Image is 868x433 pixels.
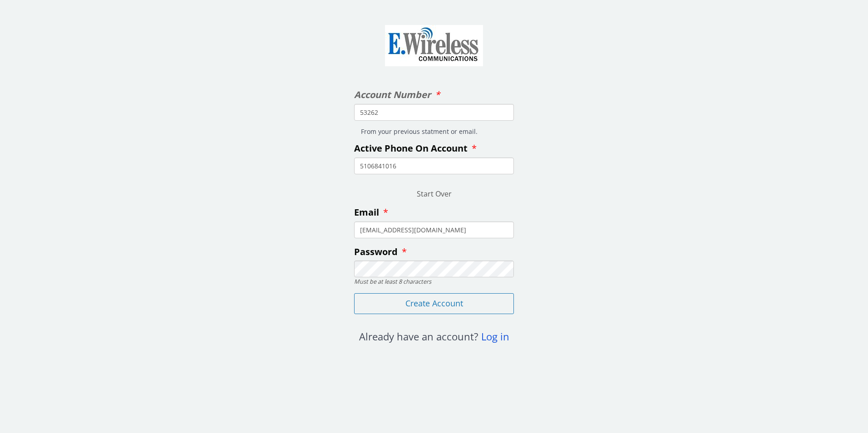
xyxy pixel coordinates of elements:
keeper-lock: Open Keeper Popup [498,224,508,235]
input: enter active phone number on this account [354,157,514,174]
span: Password [354,246,398,258]
center: Start Over [354,189,514,199]
a: Log in [481,330,509,343]
div: Must be at least 8 characters [354,277,514,285]
h5: From your previous statment or email. [361,128,507,135]
span: Account Number [354,89,431,101]
span: Email [354,206,379,218]
input: enter your account number [354,104,514,121]
button: Create Account [354,293,514,314]
span: Already have an account? [359,330,478,343]
span: Active Phone On Account [354,142,468,154]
